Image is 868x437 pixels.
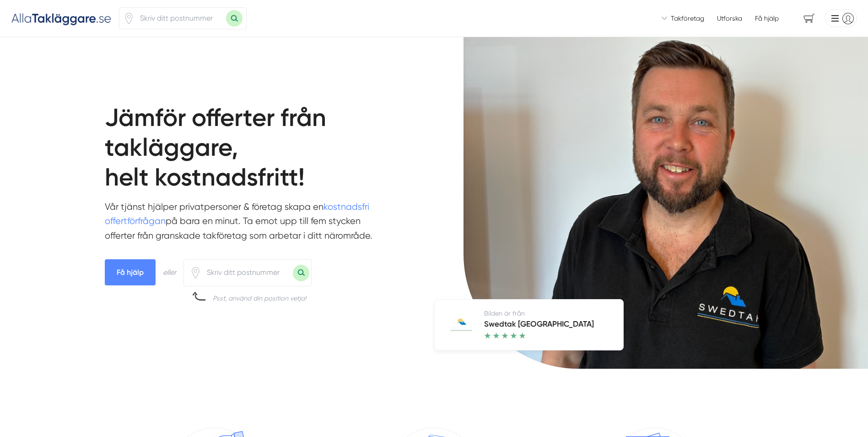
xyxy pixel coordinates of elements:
span: Takföretag [671,14,704,23]
a: Utforska [717,14,742,23]
span: Få hjälp [755,14,779,23]
img: Alla Takläggare [11,11,112,26]
p: Vår tjänst hjälper privatpersoner & företag skapa en på bara en minut. Ta emot upp till fem styck... [105,200,382,247]
svg: Pin / Karta [123,13,135,24]
span: Klicka för att använda din position. [123,13,135,24]
div: eller [163,267,176,278]
input: Skriv ditt postnummer [135,8,226,29]
input: Skriv ditt postnummer [201,262,293,283]
span: Få hjälp [105,259,156,285]
svg: Pin / Karta [190,267,201,279]
h1: Jämför offerter från takläggare, helt kostnadsfritt! [105,103,412,199]
span: navigation-cart [797,11,821,27]
h5: Swedtak [GEOGRAPHIC_DATA] [484,318,594,332]
button: Sök med postnummer [293,265,309,281]
span: Bilden är från [484,310,525,317]
div: Psst, använd din position vetja! [213,294,306,303]
img: Swedtak Skåne logotyp [450,318,473,332]
span: Klicka för att använda din position. [190,267,201,279]
button: Sök med postnummer [226,10,243,27]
